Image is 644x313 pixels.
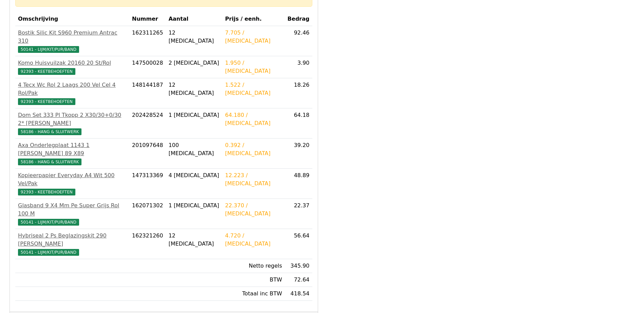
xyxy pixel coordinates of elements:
[18,232,127,256] a: Hybriseal 2 Ps Beglazingskit 290 [PERSON_NAME]50141 - LIJM/KIT/PUR/BAND
[18,59,127,75] a: Komo Huisvuilzak 20160 20 St/Rol92393 - KEETBEHOEFTEN
[18,141,127,158] div: Axa Onderlegplaat 1143 1 [PERSON_NAME] 89 X89
[18,98,75,105] span: 92393 - KEETBEHOEFTEN
[18,68,75,75] span: 92393 - KEETBEHOEFTEN
[129,12,166,26] th: Nummer
[168,29,220,45] div: 12 [MEDICAL_DATA]
[222,273,285,287] td: BTW
[18,171,127,196] a: Kopieerpapier Everyday A4 Wit 500 Vel/Pak92393 - KEETBEHOEFTEN
[285,259,312,273] td: 345.90
[18,81,127,97] div: 4 Tecx Wc Rol 2 Laags 200 Vel Cel 4 Rol/Pak
[18,249,79,256] span: 50141 - LIJM/KIT/PUR/BAND
[168,111,220,119] div: 1 [MEDICAL_DATA]
[222,259,285,273] td: Netto regels
[168,141,220,158] div: 100 [MEDICAL_DATA]
[222,287,285,301] td: Totaal inc BTW
[18,111,127,135] a: Dom Set 333 Pl Tkopp 2 X30/30+0/30 2* [PERSON_NAME]58186 - HANG & SLUITWERK
[225,59,282,75] div: 1.950 / [MEDICAL_DATA]
[225,232,282,248] div: 4.720 / [MEDICAL_DATA]
[168,59,220,67] div: 2 [MEDICAL_DATA]
[18,29,127,45] div: Bostik Silic Kit S960 Premium Antrac 310
[129,78,166,108] td: 148144187
[285,199,312,229] td: 22.37
[225,29,282,45] div: 7.705 / [MEDICAL_DATA]
[168,171,220,180] div: 4 [MEDICAL_DATA]
[168,81,220,97] div: 12 [MEDICAL_DATA]
[18,202,127,218] div: Glasband 9 X4 Mm Pe Super Grijs Rol 100 M
[18,46,79,53] span: 50141 - LIJM/KIT/PUR/BAND
[168,232,220,248] div: 12 [MEDICAL_DATA]
[225,171,282,188] div: 12.223 / [MEDICAL_DATA]
[18,202,127,226] a: Glasband 9 X4 Mm Pe Super Grijs Rol 100 M50141 - LIJM/KIT/PUR/BAND
[285,78,312,108] td: 18.26
[129,139,166,169] td: 201097648
[225,111,282,127] div: 64.180 / [MEDICAL_DATA]
[18,219,79,226] span: 50141 - LIJM/KIT/PUR/BAND
[18,111,127,127] div: Dom Set 333 Pl Tkopp 2 X30/30+0/30 2* [PERSON_NAME]
[129,26,166,56] td: 162311265
[18,232,127,248] div: Hybriseal 2 Ps Beglazingskit 290 [PERSON_NAME]
[285,12,312,26] th: Bedrag
[285,108,312,139] td: 64.18
[168,202,220,210] div: 1 [MEDICAL_DATA]
[18,128,81,135] span: 58186 - HANG & SLUITWERK
[129,108,166,139] td: 202428524
[225,202,282,218] div: 22.370 / [MEDICAL_DATA]
[285,229,312,259] td: 56.64
[166,12,222,26] th: Aantal
[222,12,285,26] th: Prijs / eenh.
[18,171,127,188] div: Kopieerpapier Everyday A4 Wit 500 Vel/Pak
[285,287,312,301] td: 418.54
[225,81,282,97] div: 1.522 / [MEDICAL_DATA]
[129,56,166,78] td: 147500028
[285,26,312,56] td: 92.46
[18,141,127,166] a: Axa Onderlegplaat 1143 1 [PERSON_NAME] 89 X8958186 - HANG & SLUITWERK
[15,12,129,26] th: Omschrijving
[285,169,312,199] td: 48.89
[18,159,81,165] span: 58186 - HANG & SLUITWERK
[129,169,166,199] td: 147313369
[129,229,166,259] td: 162321260
[285,273,312,287] td: 72.64
[18,189,75,195] span: 92393 - KEETBEHOEFTEN
[285,139,312,169] td: 39.20
[285,56,312,78] td: 3.90
[18,29,127,53] a: Bostik Silic Kit S960 Premium Antrac 31050141 - LIJM/KIT/PUR/BAND
[225,141,282,158] div: 0.392 / [MEDICAL_DATA]
[18,81,127,105] a: 4 Tecx Wc Rol 2 Laags 200 Vel Cel 4 Rol/Pak92393 - KEETBEHOEFTEN
[18,59,127,67] div: Komo Huisvuilzak 20160 20 St/Rol
[129,199,166,229] td: 162071302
